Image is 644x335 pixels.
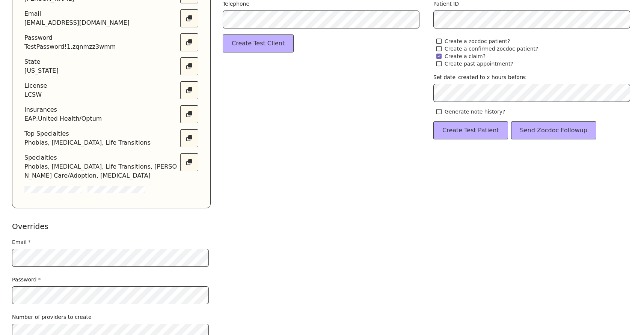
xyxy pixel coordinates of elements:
button: Send Zocdoc Followup [511,121,596,139]
button: Create Test Client [223,34,294,52]
div: [US_STATE] [24,66,59,75]
button: Copy text [180,33,198,51]
div: Specialties [24,153,180,162]
div: Top Specialties [24,129,151,138]
span: Create a claim? [445,52,486,60]
button: Copy text [180,81,198,99]
div: LCSW [24,90,47,99]
span: Create a zocdoc patient? [445,37,510,45]
label: Email [12,238,31,246]
button: Copy text [180,9,198,27]
div: Phobias, [MEDICAL_DATA], Life Transitions [24,138,151,147]
div: State [24,57,59,66]
div: Overrides [12,220,211,232]
div: Phobias, [MEDICAL_DATA], Life Transitions, [PERSON_NAME] Care/Adoption, [MEDICAL_DATA] [24,162,180,180]
div: License [24,81,47,90]
button: Copy text [180,153,198,171]
button: Copy text [180,105,198,123]
div: Insurances [24,105,102,114]
div: EAP:United Health/Optum [24,114,102,123]
div: TestPassword!1.zqnmzz3wmm [24,42,116,51]
div: Email [24,9,130,18]
span: Generate note history? [445,108,505,115]
label: Number of providers to create [12,313,92,321]
span: Create a confirmed zocdoc patient? [445,45,538,52]
div: [EMAIL_ADDRESS][DOMAIN_NAME] [24,18,130,27]
button: Copy text [180,129,198,147]
button: Create Test Patient [433,121,508,139]
button: Copy text [180,57,198,75]
label: Password [12,276,41,283]
div: Password [24,33,116,42]
span: Create past appointment? [445,60,513,67]
label: Set date_created to x hours before: [433,73,527,81]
